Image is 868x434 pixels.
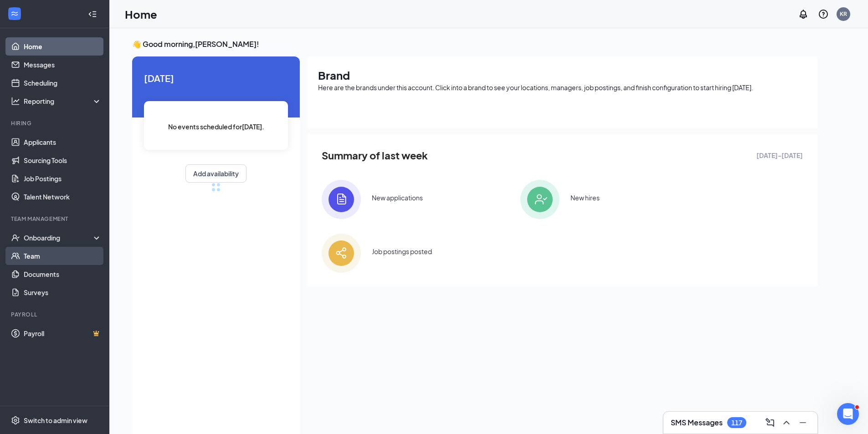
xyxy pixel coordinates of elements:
img: icon [322,234,361,273]
a: Home [24,37,102,56]
a: Messages [24,56,102,74]
h1: Home [125,6,157,22]
svg: Analysis [11,97,20,106]
img: icon [322,180,361,219]
a: Team [24,247,102,265]
button: Add availability [185,164,247,183]
div: Reporting [24,97,102,106]
span: [DATE] - [DATE] [756,150,803,160]
div: New applications [372,193,423,202]
span: Summary of last week [322,148,428,163]
iframe: Intercom live chat [837,403,859,425]
svg: Minimize [797,417,808,428]
span: [DATE] [144,71,288,85]
svg: Notifications [798,9,809,20]
img: icon [520,180,560,219]
div: Switch to admin view [24,416,87,425]
div: Job postings posted [372,247,432,256]
a: Applicants [24,133,102,151]
a: Documents [24,265,102,283]
svg: ChevronUp [781,417,792,428]
h1: Brand [318,67,806,83]
a: Job Postings [24,169,102,188]
a: Scheduling [24,74,102,92]
div: Onboarding [24,233,94,242]
button: ChevronUp [779,415,794,430]
a: Surveys [24,283,102,301]
div: loading meetings... [211,183,221,192]
div: New hires [570,193,600,202]
div: Hiring [11,119,100,127]
a: Sourcing Tools [24,151,102,169]
div: 117 [731,419,742,427]
a: Talent Network [24,188,102,206]
svg: QuestionInfo [818,9,829,20]
svg: Collapse [88,10,97,19]
span: No events scheduled for [DATE] . [168,122,264,132]
button: ComposeMessage [763,415,777,430]
a: PayrollCrown [24,324,102,342]
button: Minimize [796,415,810,430]
svg: ComposeMessage [765,417,776,428]
svg: Settings [11,416,20,425]
h3: 👋 Good morning, [PERSON_NAME] ! [132,39,817,49]
svg: UserCheck [11,233,20,242]
svg: WorkstreamLogo [10,9,19,18]
div: Here are the brands under this account. Click into a brand to see your locations, managers, job p... [318,83,806,92]
div: KR [840,10,847,18]
div: Team Management [11,215,100,223]
h3: SMS Messages [671,418,723,428]
div: Payroll [11,311,100,318]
